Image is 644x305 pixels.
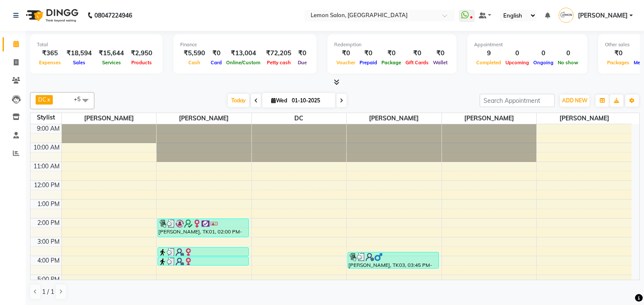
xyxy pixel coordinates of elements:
[431,48,450,58] div: ₹0
[474,60,503,66] span: Completed
[556,48,581,58] div: 0
[22,3,81,27] img: logo
[209,48,224,58] div: ₹0
[32,181,61,190] div: 12:00 PM
[158,257,248,265] div: [PERSON_NAME], TK02, 04:00 PM-04:30 PM, Kerastase Fusio Dose with Layering [DEMOGRAPHIC_DATA]
[556,60,581,66] span: No show
[403,60,431,66] span: Gift Cards
[265,60,293,66] span: Petty cash
[32,162,61,171] div: 11:00 AM
[36,275,61,284] div: 5:00 PM
[334,60,357,66] span: Voucher
[180,41,310,48] div: Finance
[403,48,431,58] div: ₹0
[605,60,632,66] span: Packages
[224,48,263,58] div: ₹13,004
[32,143,61,152] div: 10:00 AM
[36,256,61,265] div: 4:00 PM
[357,48,379,58] div: ₹0
[38,96,46,103] span: DC
[560,95,590,107] button: ADD NEW
[295,48,310,58] div: ₹0
[74,96,87,102] span: +5
[605,48,632,58] div: ₹0
[296,60,309,66] span: Due
[209,60,224,66] span: Card
[537,113,632,124] span: [PERSON_NAME]
[531,48,556,58] div: 0
[578,11,628,20] span: [PERSON_NAME]
[37,48,63,58] div: ₹365
[158,248,248,256] div: [PERSON_NAME], TK02, 03:30 PM-04:00 PM, Kerastase Fusio Dose with Layering [DEMOGRAPHIC_DATA]
[37,60,63,66] span: Expenses
[357,60,379,66] span: Prepaid
[94,3,132,27] b: 08047224946
[559,8,574,23] img: Swati Sharma
[503,60,531,66] span: Upcoming
[347,113,441,124] span: [PERSON_NAME]
[431,60,450,66] span: Wallet
[42,287,54,296] span: 1 / 1
[228,94,249,107] span: Today
[46,96,50,103] a: x
[480,94,555,107] input: Search Appointment
[180,48,209,58] div: ₹5,590
[531,60,556,66] span: Ongoing
[186,60,203,66] span: Cash
[334,41,450,48] div: Redemption
[30,113,61,122] div: Stylist
[224,60,263,66] span: Online/Custom
[127,48,156,58] div: ₹2,950
[289,94,332,107] input: 2025-10-01
[269,97,289,104] span: Wed
[379,60,403,66] span: Package
[562,97,587,104] span: ADD NEW
[334,48,357,58] div: ₹0
[348,252,438,268] div: [PERSON_NAME], TK03, 03:45 PM-04:40 PM, Shave (₹440),Kerastase Fusio Dose [DEMOGRAPHIC_DATA] (₹2200)
[474,41,581,48] div: Appointment
[379,48,403,58] div: ₹0
[71,60,88,66] span: Sales
[63,48,95,58] div: ₹18,594
[158,219,248,237] div: [PERSON_NAME], TK01, 02:00 PM-03:00 PM, Energizing Naturica Extended Spa Below Shoulder
[36,237,61,246] div: 3:00 PM
[100,60,123,66] span: Services
[36,218,61,227] div: 2:00 PM
[474,48,503,58] div: 9
[35,124,61,133] div: 9:00 AM
[37,41,156,48] div: Total
[129,60,154,66] span: Products
[36,200,61,209] div: 1:00 PM
[62,113,157,124] span: [PERSON_NAME]
[442,113,537,124] span: [PERSON_NAME]
[263,48,295,58] div: ₹72,205
[252,113,347,124] span: DC
[503,48,531,58] div: 0
[95,48,127,58] div: ₹15,644
[157,113,251,124] span: [PERSON_NAME]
